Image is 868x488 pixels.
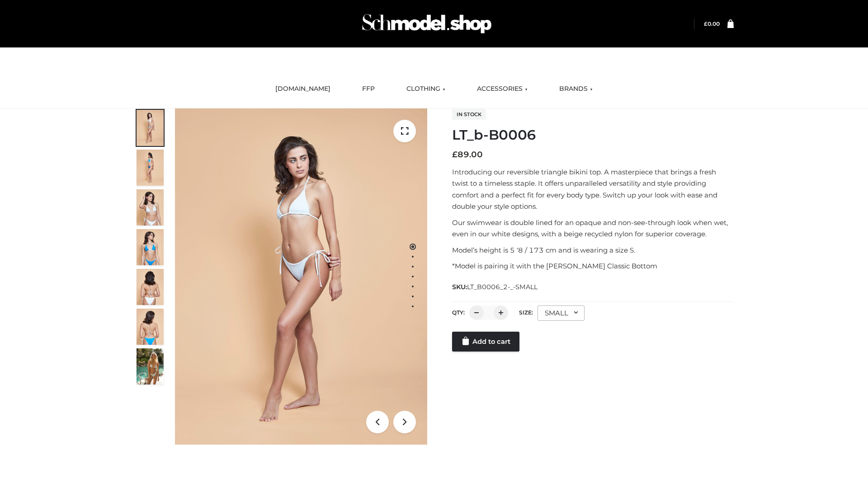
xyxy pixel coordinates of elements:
a: [DOMAIN_NAME] [269,79,337,99]
label: Size: [519,309,533,316]
label: QTY: [452,309,465,316]
a: Add to cart [452,332,519,352]
span: LT_B0006_2-_-SMALL [467,283,538,291]
span: £ [452,150,458,160]
img: ArielClassicBikiniTop_CloudNine_AzureSky_OW114ECO_7-scaled.jpg [137,269,164,305]
img: ArielClassicBikiniTop_CloudNine_AzureSky_OW114ECO_1-scaled.jpg [137,110,164,146]
span: In stock [452,109,486,120]
bdi: 0.00 [704,20,720,27]
img: Schmodel Admin 964 [359,6,495,42]
bdi: 89.00 [452,150,483,160]
a: BRANDS [552,79,599,99]
img: ArielClassicBikiniTop_CloudNine_AzureSky_OW114ECO_1 [175,108,427,445]
span: SKU: [452,282,538,292]
span: £ [704,20,708,27]
a: FFP [355,79,382,99]
p: Introducing our reversible triangle bikini top. A masterpiece that brings a fresh twist to a time... [452,166,734,212]
p: *Model is pairing it with the [PERSON_NAME] Classic Bottom [452,260,734,272]
div: SMALL [538,305,585,321]
img: ArielClassicBikiniTop_CloudNine_AzureSky_OW114ECO_3-scaled.jpg [137,189,164,225]
p: Our swimwear is double lined for an opaque and non-see-through look when wet, even in our white d... [452,217,734,240]
img: Arieltop_CloudNine_AzureSky2.jpg [137,348,164,385]
a: CLOTHING [400,79,452,99]
p: Model’s height is 5 ‘8 / 173 cm and is wearing a size S. [452,244,734,256]
a: £0.00 [704,20,720,27]
img: ArielClassicBikiniTop_CloudNine_AzureSky_OW114ECO_2-scaled.jpg [137,150,164,186]
a: ACCESSORIES [470,79,534,99]
h1: LT_b-B0006 [452,127,734,143]
img: ArielClassicBikiniTop_CloudNine_AzureSky_OW114ECO_4-scaled.jpg [137,229,164,265]
img: ArielClassicBikiniTop_CloudNine_AzureSky_OW114ECO_8-scaled.jpg [137,309,164,345]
